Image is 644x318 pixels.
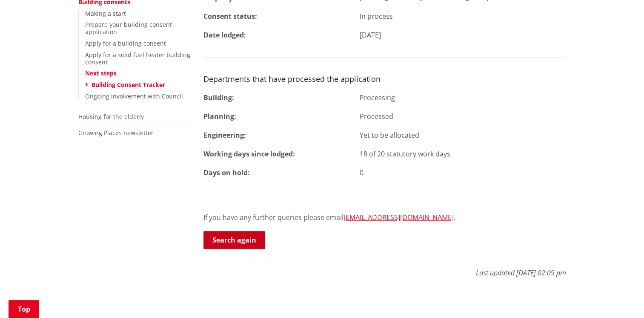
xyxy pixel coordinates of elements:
strong: Engineering: [203,130,246,140]
h3: Departments that have processed the application [203,75,566,84]
div: 0 [353,168,572,178]
div: In process [353,11,572,21]
a: Apply for a building consent [85,39,166,47]
div: Processed [353,111,572,121]
a: Apply for a solid fuel heater building consent​ [85,51,190,66]
div: 18 of 20 statutory work days [353,149,572,159]
a: Search again [203,231,265,249]
a: [EMAIL_ADDRESS][DOMAIN_NAME] [343,213,454,222]
p: If you have any further queries please email . [203,212,566,223]
p: Last updated [DATE] 02:09 pm [203,259,566,278]
a: Housing for the elderly [78,113,144,121]
div: [DATE] [353,30,572,40]
iframe: Messenger Launcher [605,282,635,313]
a: Next steps [85,69,117,77]
strong: Consent status: [203,12,257,21]
a: Growing Places newsletter [78,129,154,137]
strong: Building: [203,93,234,102]
a: Making a start [85,9,126,17]
a: Prepare your building consent application [85,20,172,36]
strong: Planning: [203,112,236,121]
strong: Working days since lodged: [203,149,295,159]
strong: Days on hold: [203,168,250,177]
a: Top [9,300,39,318]
div: Yet to be allocated [353,130,572,140]
div: Processing [353,93,572,103]
a: Ongoing involvement with Council [85,92,183,100]
strong: Date lodged: [203,30,246,40]
a: Building Consent Tracker [92,81,165,89]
